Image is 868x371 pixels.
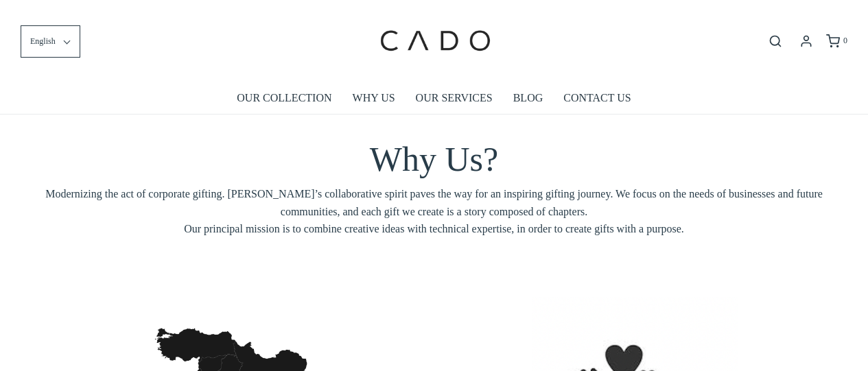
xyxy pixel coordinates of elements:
span: 0 [843,36,847,45]
button: English [21,25,80,58]
span: Modernizing the act of corporate gifting. [PERSON_NAME]’s collaborative spirit paves the way for ... [43,185,825,238]
img: cadogifting [376,10,493,72]
a: BLOG [513,82,543,114]
a: 0 [825,34,847,48]
a: WHY US [353,82,395,114]
a: OUR COLLECTION [237,82,331,114]
span: Why Us? [370,140,498,178]
a: OUR SERVICES [416,82,493,114]
span: English [30,35,56,48]
button: Open search bar [763,34,788,49]
a: CONTACT US [563,82,631,114]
